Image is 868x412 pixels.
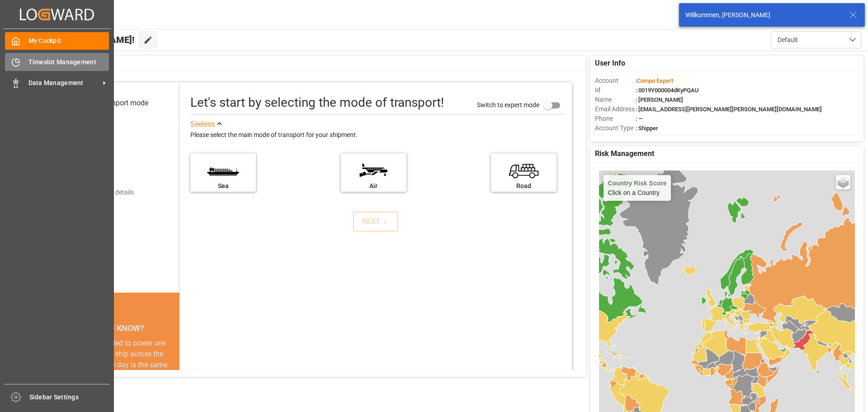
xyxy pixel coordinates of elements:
[636,125,658,132] span: : Shipper
[195,181,251,191] div: Sea
[60,338,169,403] div: The energy needed to power one large container ship across the ocean in a single day is the same ...
[636,77,673,84] span: :
[595,148,654,159] span: Risk Management
[836,175,850,189] a: Layers
[636,106,822,113] span: : [EMAIL_ADDRESS][PERSON_NAME][PERSON_NAME][DOMAIN_NAME]
[28,78,100,88] span: Data Management
[595,114,636,123] span: Phone
[29,393,110,402] span: Sidebar Settings
[636,87,699,94] span: : 0019Y000004dKyPQAU
[636,115,643,122] span: : —
[190,93,444,112] div: Let's start by selecting the mode of transport!
[636,96,683,103] span: : [PERSON_NAME]
[345,181,402,191] div: Air
[778,35,798,45] span: Default
[595,123,636,133] span: Account Type
[28,57,109,67] span: Timeslot Management
[595,58,625,69] span: User Info
[595,104,636,114] span: Email Address
[595,76,636,85] span: Account
[477,101,539,108] span: Switch to expert mode
[5,53,109,71] a: Timeslot Management
[595,85,636,95] span: Id
[637,77,673,84] span: Compo Expert
[595,95,636,104] span: Name
[5,32,109,50] a: My Cockpit
[495,181,552,191] div: Road
[353,212,398,232] button: NEXT
[362,216,390,227] div: NEXT
[28,36,109,46] span: My Cockpit
[685,10,841,20] div: Willkommen, [PERSON_NAME]
[608,180,667,187] h4: Country Risk Score
[49,319,179,338] div: DID YOU KNOW?
[608,180,667,196] div: Click on a Country
[190,130,566,141] div: Please select the main mode of transport for your shipment.
[771,31,861,48] button: open menu
[190,119,215,130] div: See less
[38,31,135,48] span: Hello [PERSON_NAME]!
